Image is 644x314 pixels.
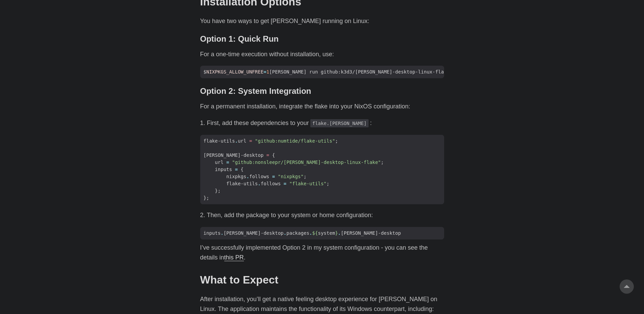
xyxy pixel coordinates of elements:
[226,174,246,179] span: nixpkgs
[261,181,281,186] span: follows
[272,152,275,158] span: {
[215,167,232,172] span: inputs
[204,138,235,144] span: flake-utils
[226,160,229,165] span: =
[381,160,383,165] span: ;
[200,243,444,263] p: I’ve successfully implemented Option 2 in my system configuration - you can see the details in .
[284,181,286,186] span: =
[264,69,266,75] span: =
[310,119,369,127] code: flake.[PERSON_NAME]
[200,273,444,286] h2: What to Expect
[235,167,237,172] span: =
[249,138,252,144] span: =
[249,174,269,179] span: follows
[278,174,304,179] span: "nixpkgs"
[272,174,275,179] span: =
[338,230,341,236] span: .
[255,138,335,144] span: "github:numtide/flake-utils"
[246,174,249,179] span: .
[200,294,444,314] p: After installation, you’ll get a native feeling desktop experience for [PERSON_NAME] on Linux. Th...
[341,230,401,236] span: [PERSON_NAME]-desktop
[620,279,634,294] a: go to top
[258,181,261,186] span: .
[207,210,444,220] li: Then, add the package to your system or home configuration:
[284,230,286,236] span: .
[204,152,264,158] span: [PERSON_NAME]-desktop
[200,49,444,59] p: For a one-time execution without installation, use:
[335,230,338,236] span: }
[200,86,444,96] h3: Option 2: System Integration
[224,254,244,261] a: this PR
[289,181,327,186] span: "flake-utils"
[266,69,269,75] span: 1
[204,230,221,236] span: inputs
[318,230,335,236] span: system
[207,118,444,128] li: First, add these dependencies to your :
[266,152,269,158] span: =
[221,230,223,236] span: .
[327,181,329,186] span: ;
[304,174,306,179] span: ;
[238,138,246,144] span: url
[200,102,444,111] p: For a permanent installation, integrate the flake into your NixOS configuration:
[200,34,444,44] h3: Option 1: Quick Run
[204,195,209,201] span: };
[200,16,444,26] p: You have two ways to get [PERSON_NAME] running on Linux:
[312,230,318,236] span: ${
[335,138,338,144] span: ;
[215,160,223,165] span: url
[206,69,264,75] span: NIXPKGS_ALLOW_UNFREE
[241,167,243,172] span: {
[309,230,312,236] span: .
[200,68,479,76] span: $ [PERSON_NAME] run github:k3d3/[PERSON_NAME]-desktop-linux-flake --impure
[224,230,284,236] span: [PERSON_NAME]-desktop
[235,138,237,144] span: .
[226,181,258,186] span: flake-utils
[287,230,310,236] span: packages
[232,160,381,165] span: "github:nonsleepr/[PERSON_NAME]-desktop-linux-flake"
[215,188,221,193] span: };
